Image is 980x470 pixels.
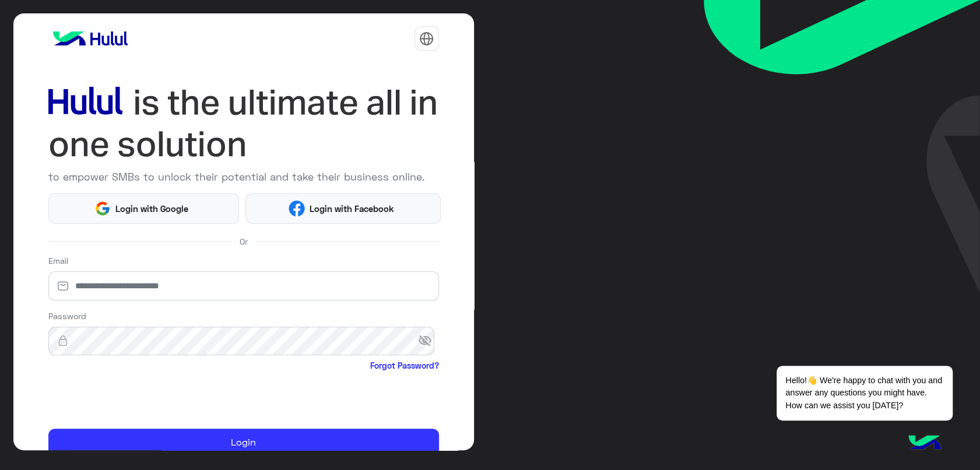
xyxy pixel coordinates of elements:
span: visibility_off [418,330,439,351]
img: hulul-logo.png [904,423,945,464]
img: logo [48,27,132,50]
img: tab [419,31,434,46]
button: Login with Google [48,193,240,223]
img: Google [94,200,111,217]
button: Login with Facebook [245,193,441,223]
span: Or [240,235,248,248]
a: Forgot Password? [370,359,439,372]
span: Login with Google [111,202,192,215]
label: Email [48,255,68,267]
img: lock [48,335,78,347]
img: email [48,280,78,292]
img: Facebook [289,200,305,217]
span: Hello!👋 We're happy to chat with you and answer any questions you might have. How can we assist y... [777,366,952,420]
p: to empower SMBs to unlock their potential and take their business online. [48,169,439,185]
button: Login [48,429,439,457]
img: hululLoginTitle_EN.svg [48,82,439,165]
span: Login with Facebook [305,202,398,215]
label: Password [48,310,86,322]
iframe: reCAPTCHA [48,374,226,420]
